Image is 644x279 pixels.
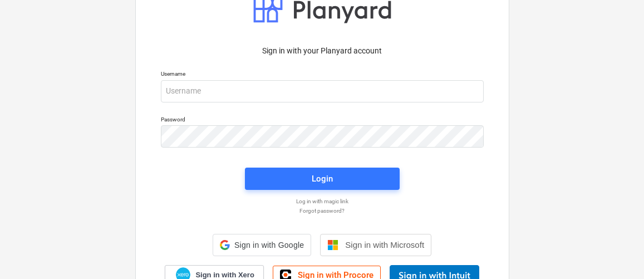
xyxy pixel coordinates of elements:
[234,241,304,249] span: Sign in with Google
[161,45,484,57] p: Sign in with your Planyard account
[245,168,400,190] button: Login
[327,239,338,251] img: Microsoft logo
[155,207,489,214] a: Forgot password?
[345,240,424,249] span: Sign in with Microsoft
[161,80,484,102] input: Username
[161,116,484,125] p: Password
[312,172,333,186] div: Login
[161,70,484,80] p: Username
[213,234,311,256] div: Sign in with Google
[155,198,489,205] a: Log in with magic link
